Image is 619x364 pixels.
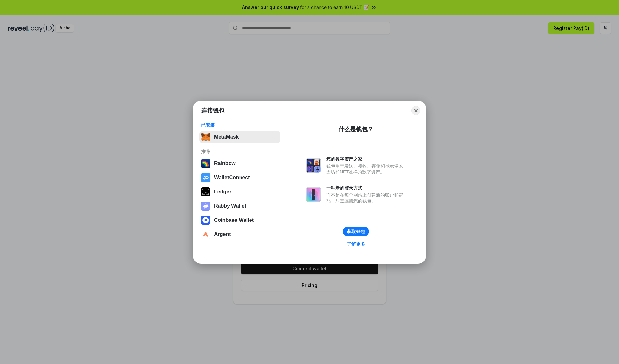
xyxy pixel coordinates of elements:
[201,187,210,196] img: svg+xml,%3Csvg%20xmlns%3D%22http%3A%2F%2Fwww.w3.org%2F2000%2Fsvg%22%20width%3D%2228%22%20height%3...
[201,159,210,168] img: svg+xml,%3Csvg%20width%3D%22120%22%20height%3D%22120%22%20viewBox%3D%220%200%20120%20120%22%20fil...
[201,133,210,142] img: svg+xml,%3Csvg%20fill%3D%22none%22%20height%3D%2233%22%20viewBox%3D%220%200%2035%2033%22%20width%...
[343,227,369,236] button: 获取钱包
[199,171,280,184] button: WalletConnect
[201,230,210,239] img: svg+xml,%3Csvg%20width%3D%2228%22%20height%3D%2228%22%20viewBox%3D%220%200%2028%2028%22%20fill%3D...
[199,200,280,212] button: Rabby Wallet
[214,134,239,140] div: MetaMask
[199,214,280,227] button: Coinbase Wallet
[343,240,369,248] a: 了解更多
[199,228,280,241] button: Argent
[339,125,373,133] div: 什么是钱包？
[306,158,321,173] img: svg+xml,%3Csvg%20xmlns%3D%22http%3A%2F%2Fwww.w3.org%2F2000%2Fsvg%22%20fill%3D%22none%22%20viewBox...
[214,189,231,195] div: Ledger
[201,149,278,154] div: 推荐
[201,173,210,182] img: svg+xml,%3Csvg%20width%3D%2228%22%20height%3D%2228%22%20viewBox%3D%220%200%2028%2028%22%20fill%3D...
[214,175,250,181] div: WalletConnect
[214,161,236,166] div: Rainbow
[347,229,365,234] div: 获取钱包
[326,185,406,191] div: 一种新的登录方式
[326,163,406,175] div: 钱包用于发送、接收、存储和显示像以太坊和NFT这样的数字资产。
[214,203,246,209] div: Rabby Wallet
[326,156,406,162] div: 您的数字资产之家
[347,241,365,247] div: 了解更多
[199,157,280,170] button: Rainbow
[199,185,280,198] button: Ledger
[306,187,321,202] img: svg+xml,%3Csvg%20xmlns%3D%22http%3A%2F%2Fwww.w3.org%2F2000%2Fsvg%22%20fill%3D%22none%22%20viewBox...
[201,216,210,225] img: svg+xml,%3Csvg%20width%3D%2228%22%20height%3D%2228%22%20viewBox%3D%220%200%2028%2028%22%20fill%3D...
[201,122,278,128] div: 已安装
[214,217,254,223] div: Coinbase Wallet
[201,107,224,114] h1: 连接钱包
[199,131,280,143] button: MetaMask
[326,192,406,204] div: 而不是在每个网站上创建新的账户和密码，只需连接您的钱包。
[201,202,210,211] img: svg+xml,%3Csvg%20xmlns%3D%22http%3A%2F%2Fwww.w3.org%2F2000%2Fsvg%22%20fill%3D%22none%22%20viewBox...
[214,231,231,237] div: Argent
[411,106,420,115] button: Close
